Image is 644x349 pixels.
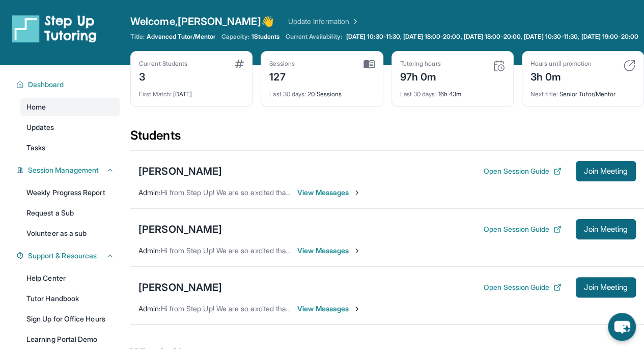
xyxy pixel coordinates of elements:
[584,226,628,232] span: Join Meeting
[584,168,628,174] span: Join Meeting
[530,90,558,98] span: Next title :
[286,33,342,41] span: Current Availability:
[344,33,640,41] a: [DATE] 10:30-11:30, [DATE] 18:00-20:00, [DATE] 18:00-20:00, [DATE] 10:30-11:30, [DATE] 19:00-20:00
[400,60,441,68] div: Tutoring hours
[24,79,114,90] button: Dashboard
[484,166,562,176] button: Open Session Guide
[400,68,441,84] div: 97h 0m
[138,164,222,178] div: [PERSON_NAME]
[297,187,361,198] span: View Messages
[138,188,160,197] span: Admin :
[20,269,120,287] a: Help Center
[138,304,160,313] span: Admin :
[363,60,375,69] img: card
[297,304,361,314] span: View Messages
[584,284,628,290] span: Join Meeting
[400,90,437,98] span: Last 30 days :
[139,90,172,98] span: First Match :
[576,277,636,298] button: Join Meeting
[26,102,46,112] span: Home
[20,224,120,243] a: Volunteer as a sub
[20,330,120,348] a: Learning Portal Demo
[251,33,280,41] span: 1 Students
[139,60,187,68] div: Current Students
[138,222,222,236] div: [PERSON_NAME]
[576,219,636,239] button: Join Meeting
[130,127,644,150] div: Students
[221,33,249,41] span: Capacity:
[353,305,361,313] img: Chevron-Right
[20,183,120,202] a: Weekly Progress Report
[138,280,222,294] div: [PERSON_NAME]
[288,16,359,26] a: Update Information
[130,33,145,41] span: Title:
[20,139,120,157] a: Tasks
[269,84,374,98] div: 20 Sessions
[139,84,244,98] div: [DATE]
[20,289,120,308] a: Tutor Handbook
[530,60,592,68] div: Hours until promotion
[24,251,114,261] button: Support & Resources
[608,313,636,341] button: chat-button
[346,33,638,41] span: [DATE] 10:30-11:30, [DATE] 18:00-20:00, [DATE] 18:00-20:00, [DATE] 10:30-11:30, [DATE] 19:00-20:00
[484,224,562,234] button: Open Session Guide
[139,68,187,84] div: 3
[269,90,306,98] span: Last 30 days :
[353,247,361,255] img: Chevron-Right
[28,251,97,261] span: Support & Resources
[297,246,361,256] span: View Messages
[20,310,120,328] a: Sign Up for Office Hours
[269,60,295,68] div: Sessions
[353,189,361,197] img: Chevron-Right
[24,165,114,175] button: Session Management
[20,98,120,116] a: Home
[269,68,295,84] div: 127
[28,165,99,175] span: Session Management
[20,118,120,137] a: Updates
[530,68,592,84] div: 3h 0m
[484,282,562,292] button: Open Session Guide
[20,204,120,222] a: Request a Sub
[576,161,636,181] button: Join Meeting
[530,84,635,98] div: Senior Tutor/Mentor
[400,84,505,98] div: 16h 43m
[147,33,215,41] span: Advanced Tutor/Mentor
[349,16,359,26] img: Chevron Right
[26,143,45,153] span: Tasks
[130,14,274,29] span: Welcome, [PERSON_NAME] 👋
[26,122,54,132] span: Updates
[623,60,635,72] img: card
[12,14,97,43] img: logo
[493,60,505,72] img: card
[28,79,64,90] span: Dashboard
[235,60,244,68] img: card
[138,246,160,255] span: Admin :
